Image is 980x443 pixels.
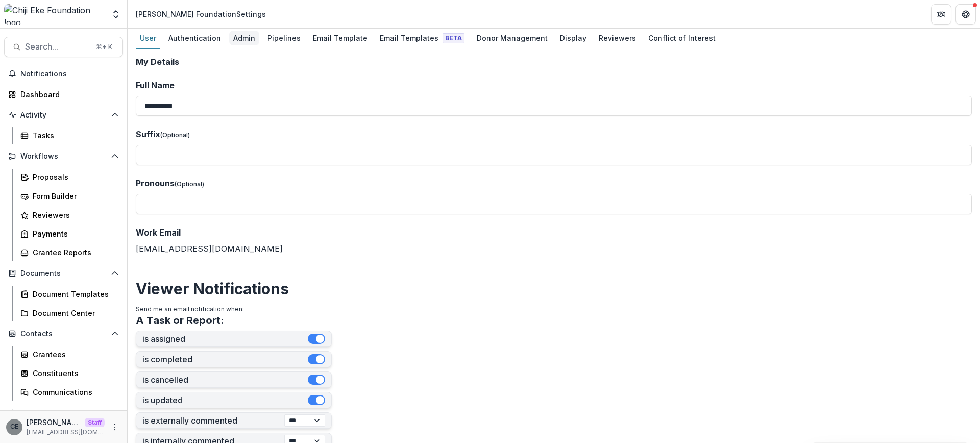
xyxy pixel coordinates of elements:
a: Payments [16,225,123,242]
span: Suffix [136,129,160,139]
a: Tasks [16,127,123,144]
a: Grantee Reports [16,244,123,261]
div: Donor Management [473,31,552,45]
div: ⌘ + K [94,41,114,53]
button: Notifications [4,65,123,82]
h2: Viewer Notifications [136,279,972,298]
button: Open entity switcher [109,4,123,25]
div: Pipelines [263,31,305,45]
div: Conflict of Interest [644,31,720,45]
a: Grantees [16,346,123,363]
span: Send me an email notification when: [136,305,244,313]
span: Workflows [20,152,107,161]
h3: A Task or Report: [136,314,224,327]
span: Search... [25,42,90,52]
a: Document Templates [16,286,123,302]
span: Activity [20,111,107,120]
div: Authentication [164,31,225,45]
div: Reviewers [33,209,115,220]
label: is cancelled [142,375,308,385]
span: Work Email [136,227,181,238]
button: Open Workflows [4,148,123,165]
div: Dashboard [20,89,115,100]
a: Authentication [164,29,225,49]
a: Reviewers [595,29,640,49]
p: [PERSON_NAME] [27,417,81,428]
div: [EMAIL_ADDRESS][DOMAIN_NAME] [136,226,972,255]
a: Proposals [16,169,123,185]
a: Constituents [16,365,123,382]
button: Partners [931,4,951,25]
div: Form Builder [33,191,115,201]
a: Email Template [309,29,372,49]
div: Chiji Eke [10,424,18,430]
span: Notifications [20,69,119,78]
div: Reviewers [595,31,640,45]
span: Documents [20,269,107,278]
div: [PERSON_NAME] Foundation Settings [136,9,266,19]
span: Pronouns [136,178,175,189]
div: Proposals [33,172,115,182]
div: Grantee Reports [33,247,115,258]
div: Communications [33,387,115,398]
a: Admin [229,29,259,49]
p: Staff [85,418,105,427]
span: Full Name [136,80,175,90]
a: Email Templates Beta [376,29,469,49]
a: User [136,29,160,49]
a: Form Builder [16,188,123,204]
button: More [109,421,121,433]
label: is completed [142,355,308,364]
label: is externally commented [142,416,284,426]
button: Search... [4,37,123,57]
div: Admin [229,31,259,45]
div: Constituents [33,368,115,379]
div: Email Template [309,31,372,45]
span: (Optional) [160,131,190,139]
div: Document Center [33,308,115,318]
button: Open Data & Reporting [4,405,123,421]
div: Grantees [33,349,115,360]
label: is updated [142,395,308,405]
h2: My Details [136,57,972,67]
div: Payments [33,228,115,239]
span: Contacts [20,330,107,338]
a: Document Center [16,305,123,321]
a: Donor Management [473,29,552,49]
button: Open Documents [4,265,123,282]
p: [EMAIL_ADDRESS][DOMAIN_NAME] [27,428,105,437]
div: Tasks [33,130,115,141]
div: User [136,31,160,45]
a: Pipelines [263,29,305,49]
img: Chiji Eke Foundation logo [4,4,105,25]
button: Get Help [955,4,976,25]
div: Display [556,31,591,45]
a: Conflict of Interest [644,29,720,49]
span: Data & Reporting [20,409,107,417]
div: Document Templates [33,289,115,299]
button: Open Activity [4,107,123,123]
a: Dashboard [4,86,123,103]
nav: breadcrumb [132,7,270,21]
a: Reviewers [16,206,123,223]
label: is assigned [142,334,308,344]
button: Open Contacts [4,325,123,342]
a: Communications [16,384,123,401]
span: (Optional) [175,180,204,188]
span: Beta [443,33,464,43]
a: Display [556,29,591,49]
div: Email Templates [376,31,469,45]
